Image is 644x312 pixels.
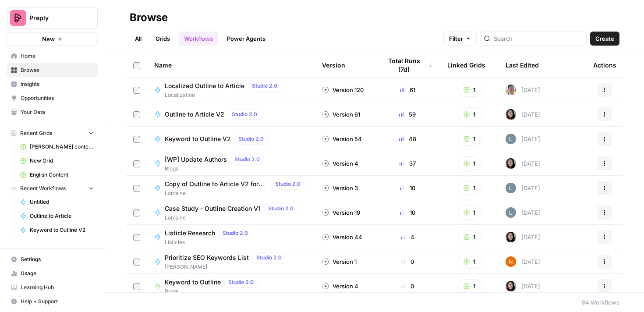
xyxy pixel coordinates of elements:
div: [DATE] [506,109,540,120]
span: Create [595,34,614,43]
div: [DATE] [506,281,540,291]
button: Create [590,32,619,46]
button: 1 [458,83,481,97]
a: Browse [7,63,98,77]
a: Untitled [16,195,98,209]
input: Search [494,34,583,43]
span: Localized Outline to Article [165,82,244,90]
a: All [130,32,147,46]
span: Studio 2.0 [234,156,260,163]
div: 37 [382,159,433,168]
div: [DATE] [506,207,540,218]
span: Usage [21,269,94,277]
img: 0od0somutai3rosqwdkhgswflu93 [506,232,516,242]
a: Keyword to Outline V2Studio 2.0 [154,134,308,144]
a: Your Data [7,105,98,119]
span: Preply [29,14,82,22]
span: Studio 2.0 [256,254,282,262]
button: 1 [458,206,481,220]
div: [DATE] [506,134,540,144]
span: Copy of Outline to Article V2 for case studies [165,180,268,188]
span: New Grid [30,157,94,165]
button: New [7,32,98,46]
div: 4 [382,233,433,241]
span: Untitled [30,198,94,206]
span: Studio 2.0 [252,82,277,90]
span: English Content [30,171,94,179]
a: Workflows [179,32,218,46]
span: Keyword to Outline [165,278,221,287]
span: Listicles [165,238,255,246]
div: [DATE] [506,85,540,95]
div: 61 [382,85,433,94]
a: New Grid [16,154,98,168]
button: Workspace: Preply [7,7,98,29]
div: [DATE] [506,256,540,267]
div: [DATE] [506,183,540,193]
span: Filter [449,34,463,43]
span: Insights [21,80,94,88]
a: Usage [7,266,98,280]
div: 48 [382,135,433,143]
div: Version 4 [322,159,358,168]
span: Blogs [165,287,261,295]
button: Recent Grids [7,127,98,140]
img: 0od0somutai3rosqwdkhgswflu93 [506,281,516,291]
div: 84 Workflows [582,298,619,307]
div: Version 3 [322,184,358,192]
a: Power Agents [222,32,271,46]
span: Lorraine [165,214,301,222]
a: Home [7,49,98,63]
div: Total Runs (7d) [382,53,433,77]
div: Version 54 [322,135,362,143]
button: Help + Support [7,294,98,308]
img: 99f2gcj60tl1tjps57nny4cf0tt1 [506,85,516,95]
button: 1 [458,132,481,146]
span: Localization [165,91,285,99]
a: [WP] Update AuthorsStudio 2.0Blogs [154,154,308,173]
span: Prioritize SEO Keywords List [165,253,249,262]
span: New [42,35,55,43]
div: Version 1 [322,257,357,266]
span: Studio 2.0 [268,205,294,213]
div: 0 [382,282,433,291]
a: English Content [16,168,98,182]
div: 10 [382,208,433,217]
div: Linked Grids [447,53,485,77]
div: 10 [382,184,433,192]
a: Insights [7,77,98,91]
span: [WP] Update Authors [165,155,227,164]
a: Settings [7,252,98,266]
span: Outline to Article V2 [165,110,224,119]
a: Listicle ResearchStudio 2.0Listicles [154,228,308,246]
button: Filter [443,32,477,46]
div: Name [154,53,308,77]
a: Copy of Outline to Article V2 for case studiesStudio 2.0Lorraine [154,179,308,197]
span: Keyword to Outline V2 [30,226,94,234]
div: Browse [130,11,168,25]
span: Case Study - Outline Creation V1 [165,204,261,213]
span: [PERSON_NAME] content interlinking test - new content [30,143,94,151]
a: Outline to Article V2Studio 2.0 [154,109,308,120]
button: 1 [458,255,481,269]
div: Version 61 [322,110,360,119]
img: 0od0somutai3rosqwdkhgswflu93 [506,158,516,169]
div: Last Edited [506,53,539,77]
span: Help + Support [21,298,94,305]
a: Keyword to OutlineStudio 2.0Blogs [154,277,308,295]
img: lv9aeu8m5xbjlu53qhb6bdsmtbjy [506,207,516,218]
span: Browse [21,66,94,74]
span: Studio 2.0 [238,135,264,143]
span: Recent Grids [20,129,52,137]
div: [DATE] [506,232,540,242]
span: Lorraine [165,189,308,197]
img: Preply Logo [10,10,26,26]
a: Opportunities [7,91,98,105]
button: 1 [458,181,481,195]
a: Keyword to Outline V2 [16,223,98,237]
div: Version 4 [322,282,358,291]
a: Localized Outline to ArticleStudio 2.0Localization [154,81,308,99]
span: Recent Workflows [20,184,66,192]
div: [DATE] [506,158,540,169]
img: c37vr20y5fudypip844bb0rvyfb7 [506,256,516,267]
